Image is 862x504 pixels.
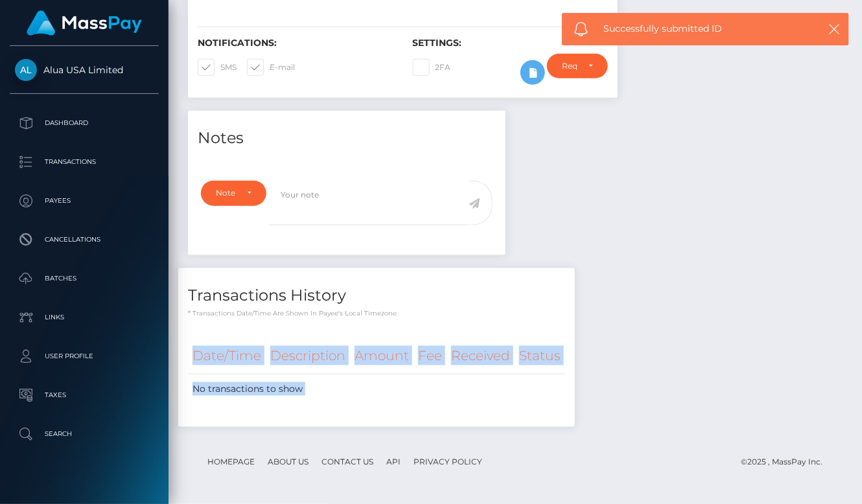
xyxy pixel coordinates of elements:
span: Alua USA Limited [10,64,159,76]
a: Taxes [10,379,159,411]
a: Transactions [10,146,159,178]
th: Amount [350,338,414,374]
th: Received [447,338,515,374]
td: No transactions to show [188,374,565,404]
th: Status [515,338,565,374]
div: © 2025 , MassPay Inc. [741,455,833,470]
h6: Notifications: [198,38,393,49]
p: Taxes [15,385,154,405]
div: Require ID/Selfie Verification [562,61,578,71]
a: Cancellations [10,223,159,256]
a: API [381,452,406,472]
label: 2FA [413,59,451,76]
a: Links [10,301,159,334]
a: Payees [10,185,159,217]
img: MassPay Logo [27,10,142,36]
button: Require ID/Selfie Verification [547,54,608,78]
h6: Settings: [413,38,609,49]
p: Batches [15,269,154,288]
label: E-mail [247,59,295,76]
th: Date/Time [188,338,266,374]
a: Dashboard [10,107,159,139]
th: Fee [414,338,447,374]
a: User Profile [10,340,159,372]
button: Note Type [201,181,266,205]
label: SMS [198,59,237,76]
a: Homepage [202,452,260,472]
p: User Profile [15,347,154,366]
a: About Us [262,452,314,472]
span: Successfully submitted ID [604,22,811,36]
a: Contact Us [316,452,379,472]
div: Note Type [216,188,237,198]
p: Dashboard [15,113,154,133]
h4: Transactions History [188,284,565,307]
p: Search [15,424,154,444]
a: Batches [10,262,159,295]
p: Links [15,308,154,327]
a: Search [10,418,159,450]
h4: Notes [198,127,496,150]
img: Alua USA Limited [15,59,37,81]
p: Cancellations [15,230,154,249]
a: Privacy Policy [408,452,487,472]
p: * Transactions date/time are shown in payee's local timezone [188,308,565,318]
p: Transactions [15,152,154,172]
p: Payees [15,191,154,211]
th: Description [266,338,350,374]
